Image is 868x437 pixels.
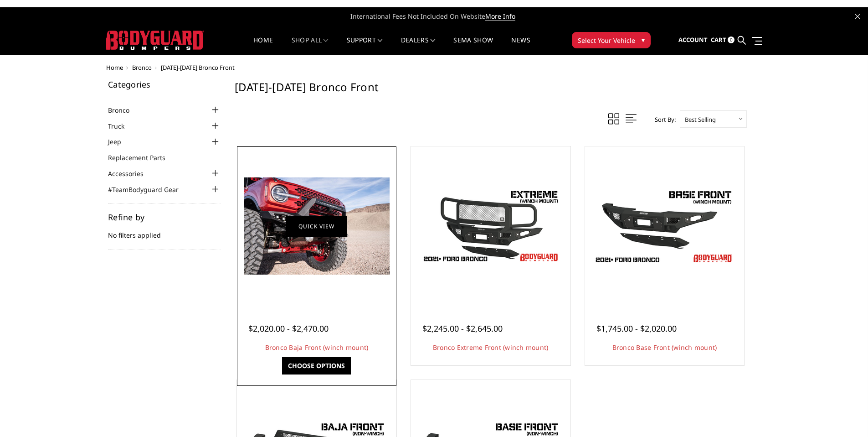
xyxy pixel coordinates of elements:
[650,113,676,126] label: Sort By:
[108,213,221,250] div: No filters applied
[292,37,329,55] a: shop all
[711,28,734,52] a: Cart 0
[108,169,155,178] a: Accessories
[413,149,568,304] a: Bronco Extreme Front (winch mount) Bronco Extreme Front (winch mount)
[239,149,394,304] a: Bodyguard Ford Bronco Bronco Baja Front (winch mount)
[108,80,221,88] h5: Categories
[106,63,123,72] a: Home
[286,215,347,237] a: Quick view
[433,343,549,352] a: Bronco Extreme Front (winch mount)
[108,213,221,221] h5: Refine by
[108,137,133,146] a: Jeep
[578,36,635,45] span: Select Your Vehicle
[235,80,747,101] h1: [DATE]-[DATE] Bronco Front
[587,149,742,304] a: Freedom Series - Bronco Base Front Bumper Bronco Base Front (winch mount)
[612,343,717,352] a: Bronco Base Front (winch mount)
[678,28,708,52] a: Account
[265,343,369,352] a: Bronco Baja Front (winch mount)
[132,63,152,72] a: Bronco
[253,37,273,55] a: Home
[822,393,868,437] iframe: Chat Widget
[248,323,329,334] span: $2,020.00 - $2,470.00
[282,357,351,375] a: Choose Options
[596,323,677,334] span: $1,745.00 - $2,020.00
[108,185,190,194] a: #TeamBodyguard Gear
[401,37,436,55] a: Dealers
[108,153,177,162] a: Replacement Parts
[347,37,383,55] a: Support
[106,31,204,50] img: BODYGUARD BUMPERS
[572,32,651,48] button: Select Your Vehicle
[244,177,390,275] img: Bronco Baja Front (winch mount)
[108,121,136,131] a: Truck
[642,35,645,45] span: ▾
[711,36,726,44] span: Cart
[161,63,235,72] span: [DATE]-[DATE] Bronco Front
[422,323,503,334] span: $2,245.00 - $2,645.00
[106,7,762,26] span: International Fees Not Included On Website
[511,37,530,55] a: News
[728,36,734,43] span: 0
[678,36,708,44] span: Account
[108,105,141,115] a: Bronco
[485,12,515,21] a: More Info
[453,37,493,55] a: SEMA Show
